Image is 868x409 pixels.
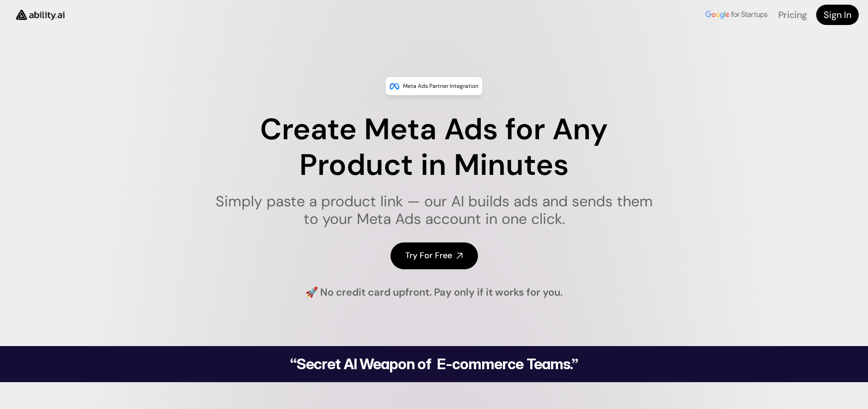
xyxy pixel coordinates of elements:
[267,357,601,372] h2: “Secret AI Weapon of E-commerce Teams.”
[403,81,478,91] p: Meta Ads Partner Integration
[391,242,478,269] a: Try For Free
[824,8,851,21] h4: Sign In
[405,250,452,261] h4: Try For Free
[816,5,859,25] a: Sign In
[305,285,563,300] h4: 🚀 No credit card upfront. Pay only if it works for you.
[778,9,807,21] a: Pricing
[210,112,659,183] h1: Create Meta Ads for Any Product in Minutes
[210,192,659,228] h1: Simply paste a product link — our AI builds ads and sends them to your Meta Ads account in one cl...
